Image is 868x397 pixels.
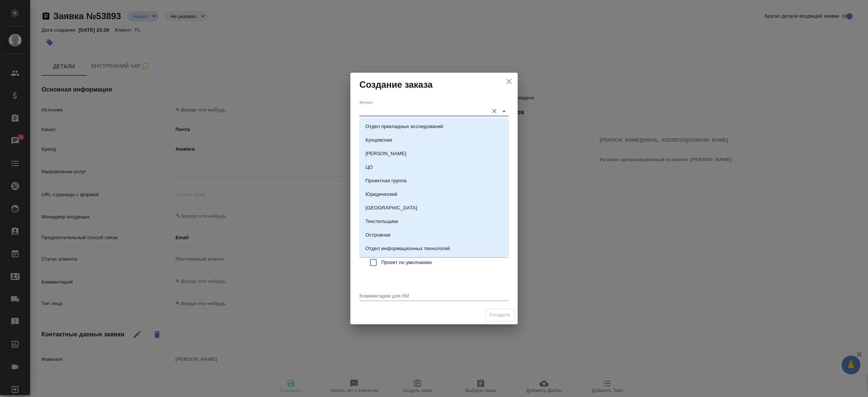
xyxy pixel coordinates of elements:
[365,136,392,144] p: Кунцевская
[365,163,373,171] p: ЦО
[365,191,397,198] p: Юридический
[359,100,373,104] label: Филиал
[485,308,515,322] span: Выберите филиал
[499,106,509,116] button: Close
[365,218,398,225] p: Текстильщики
[365,245,450,252] p: Отдел информационных технологий
[503,76,515,87] button: close
[365,231,390,239] p: Островная
[365,150,406,157] p: [PERSON_NAME]
[489,106,500,116] button: Очистить
[381,259,503,266] span: Проект по умолчанию
[359,252,509,273] div: Проект по умолчанию
[365,123,443,130] p: Отдел прикладных исследований
[359,79,509,91] h2: Создание заказа
[365,177,406,185] p: Проектная группа
[365,204,417,212] p: [GEOGRAPHIC_DATA]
